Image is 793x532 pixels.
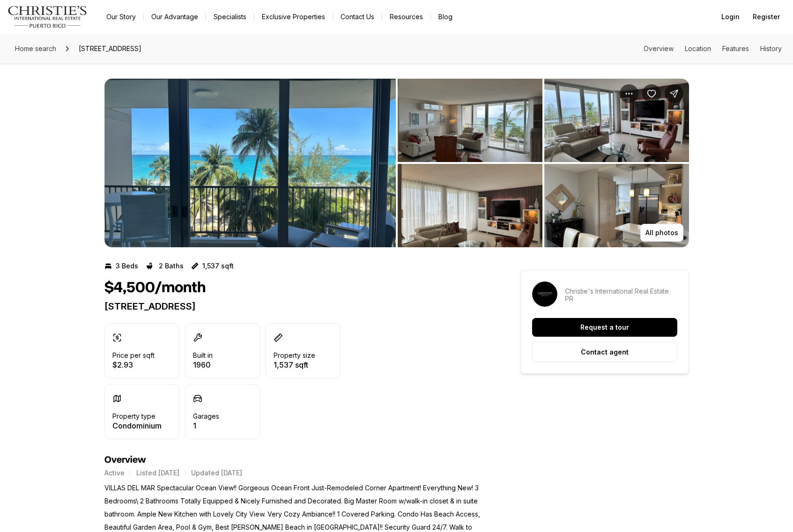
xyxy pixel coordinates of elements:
p: Built in [193,352,213,359]
h4: Overview [104,454,487,465]
p: [STREET_ADDRESS] [104,301,487,312]
p: 1 [193,422,219,429]
p: Listed [DATE] [136,469,179,477]
p: Condominium [112,422,162,429]
a: Our Story [99,10,143,23]
span: Login [721,13,740,21]
button: View image gallery [544,79,689,162]
p: Property type [112,413,156,420]
p: 1,537 sqft [202,262,234,270]
a: Exclusive Properties [254,10,333,23]
p: Price per sqft [112,352,155,359]
a: Skip to: Location [685,44,711,52]
button: Save Property: 4745 ISLA VERDE AVE. #6 [642,84,661,103]
div: Listing Photos [104,79,689,247]
button: Property options [620,84,638,103]
p: All photos [645,229,678,236]
span: [STREET_ADDRESS] [75,41,145,56]
button: View image gallery [104,79,396,247]
p: Updated [DATE] [191,469,242,477]
button: Register [747,7,786,26]
a: Our Advantage [144,10,206,23]
button: Request a tour [532,318,677,337]
p: 1,537 sqft [274,361,315,369]
p: Active [104,469,125,477]
button: Login [716,7,745,26]
img: logo [7,6,88,28]
button: Share Property: 4745 ISLA VERDE AVE. #6 [665,84,683,103]
p: Garages [193,413,219,420]
a: Blog [431,10,460,23]
a: Skip to: History [760,44,782,52]
button: View image gallery [398,164,542,247]
p: $2.93 [112,361,155,369]
button: All photos [640,224,683,242]
p: Property size [274,352,315,359]
a: Skip to: Features [722,44,749,52]
button: View image gallery [544,164,689,247]
a: Specialists [206,10,254,23]
nav: Page section menu [644,45,782,52]
p: 1960 [193,361,213,369]
a: Resources [382,10,430,23]
p: Request a tour [580,324,629,331]
a: Home search [11,41,60,56]
p: Christie's International Real Estate PR [565,288,677,303]
li: 1 of 5 [104,79,396,247]
button: Contact Us [333,10,382,23]
li: 2 of 5 [398,79,689,247]
span: Register [753,13,780,21]
p: 2 Baths [159,262,184,270]
h1: $4,500/month [104,279,206,297]
span: Home search [15,44,56,52]
button: Contact agent [532,342,677,362]
a: Skip to: Overview [644,44,674,52]
p: Contact agent [581,348,629,356]
button: View image gallery [398,79,542,162]
p: 3 Beds [116,262,138,270]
